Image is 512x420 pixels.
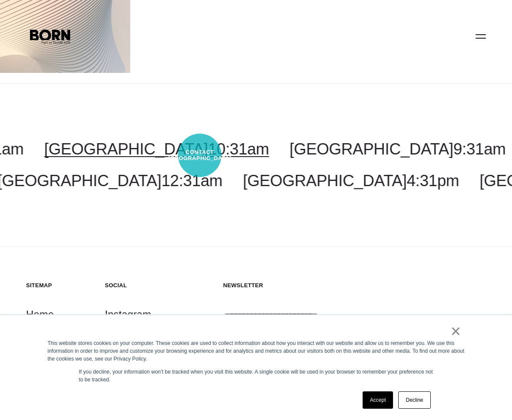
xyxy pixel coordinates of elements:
span: 12:31am [161,172,222,190]
span: 9:31am [453,140,506,158]
a: Accept [363,391,393,409]
button: Open [470,27,491,45]
span: 10:31am [208,140,269,158]
a: [GEOGRAPHIC_DATA]9:31am [290,140,506,158]
span: 4:31pm [406,172,459,190]
h5: Newsletter [223,282,486,289]
a: [GEOGRAPHIC_DATA]4:31pm [243,172,459,190]
a: × [451,327,461,335]
a: [GEOGRAPHIC_DATA]10:31am [44,140,269,158]
p: If you decline, your information won’t be tracked when you visit this website. A single cookie wi... [79,368,433,384]
a: Decline [398,391,430,409]
h5: Sitemap [26,282,92,289]
a: Home [26,306,54,323]
div: This website stores cookies on your computer. These cookies are used to collect information about... [48,339,465,363]
h5: Social [105,282,171,289]
a: Instagram [105,306,152,323]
